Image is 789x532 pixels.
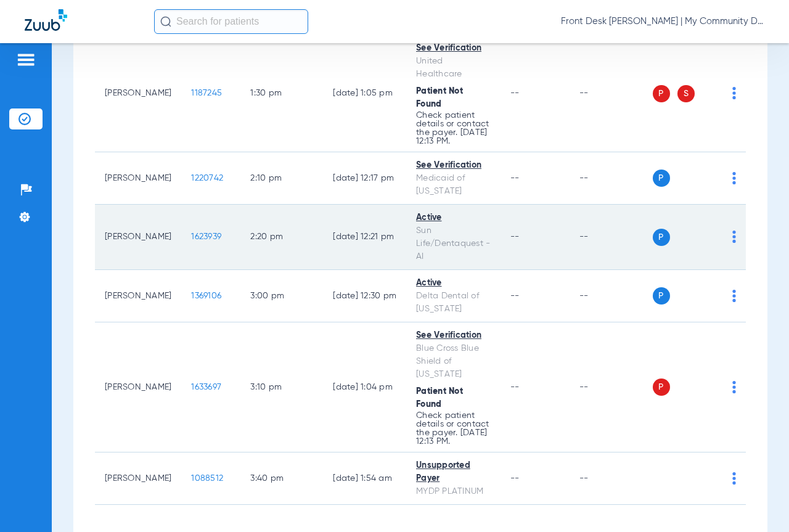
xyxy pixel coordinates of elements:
p: Check patient details or contact the payer. [DATE] 12:13 PM. [416,111,491,145]
img: Search Icon [160,16,171,27]
td: -- [570,152,653,205]
span: -- [510,383,520,391]
div: Active [416,277,491,290]
div: Unsupported Payer [416,459,491,485]
span: P [653,170,670,187]
img: group-dot-blue.svg [732,172,736,184]
div: See Verification [416,159,491,172]
span: -- [510,89,520,97]
span: 1088512 [191,474,223,483]
img: group-dot-blue.svg [732,290,736,302]
td: [PERSON_NAME] [95,452,181,505]
span: S [677,85,695,102]
p: Check patient details or contact the payer. [DATE] 12:13 PM. [416,411,491,446]
td: -- [570,205,653,270]
td: 3:40 PM [240,452,323,505]
td: 1:30 PM [240,35,323,152]
td: -- [570,270,653,322]
td: 3:00 PM [240,270,323,322]
td: [PERSON_NAME] [95,322,181,452]
div: Active [416,211,491,224]
td: -- [570,35,653,152]
span: 1220742 [191,174,223,182]
img: x.svg [705,172,717,184]
span: 1623939 [191,232,221,241]
input: Search for patients [154,9,308,34]
td: [DATE] 1:05 PM [323,35,406,152]
iframe: Chat Widget [727,473,789,532]
td: 2:20 PM [240,205,323,270]
td: [PERSON_NAME] [95,152,181,205]
td: [DATE] 12:21 PM [323,205,406,270]
span: P [653,287,670,305]
div: See Verification [416,42,491,55]
span: -- [510,474,520,483]
div: Sun Life/Dentaquest - AI [416,224,491,263]
img: group-dot-blue.svg [732,87,736,99]
span: Patient Not Found [416,87,463,108]
span: 1369106 [191,292,221,300]
td: 2:10 PM [240,152,323,205]
td: 3:10 PM [240,322,323,452]
td: [PERSON_NAME] [95,270,181,322]
img: x.svg [705,472,717,485]
div: Medicaid of [US_STATE] [416,172,491,198]
td: [PERSON_NAME] [95,205,181,270]
span: -- [510,292,520,300]
img: x.svg [705,87,717,99]
td: [PERSON_NAME] [95,35,181,152]
img: hamburger-icon [16,52,36,67]
div: MYDP PLATINUM [416,485,491,498]
div: Delta Dental of [US_STATE] [416,290,491,316]
span: P [653,85,670,102]
span: P [653,229,670,246]
span: Front Desk [PERSON_NAME] | My Community Dental Centers [561,15,764,28]
div: See Verification [416,329,491,342]
td: -- [570,322,653,452]
img: group-dot-blue.svg [732,472,736,485]
img: group-dot-blue.svg [732,381,736,393]
div: United Healthcare [416,55,491,81]
td: [DATE] 12:17 PM [323,152,406,205]
span: P [653,379,670,396]
span: -- [510,174,520,182]
img: Zuub Logo [25,9,67,31]
td: [DATE] 12:30 PM [323,270,406,322]
td: [DATE] 1:04 PM [323,322,406,452]
span: -- [510,232,520,241]
span: 1187245 [191,89,222,97]
img: x.svg [705,381,717,393]
td: -- [570,452,653,505]
span: Patient Not Found [416,387,463,409]
td: [DATE] 1:54 AM [323,452,406,505]
div: Blue Cross Blue Shield of [US_STATE] [416,342,491,381]
img: group-dot-blue.svg [732,231,736,243]
span: 1633697 [191,383,221,391]
img: x.svg [705,231,717,243]
img: x.svg [705,290,717,302]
